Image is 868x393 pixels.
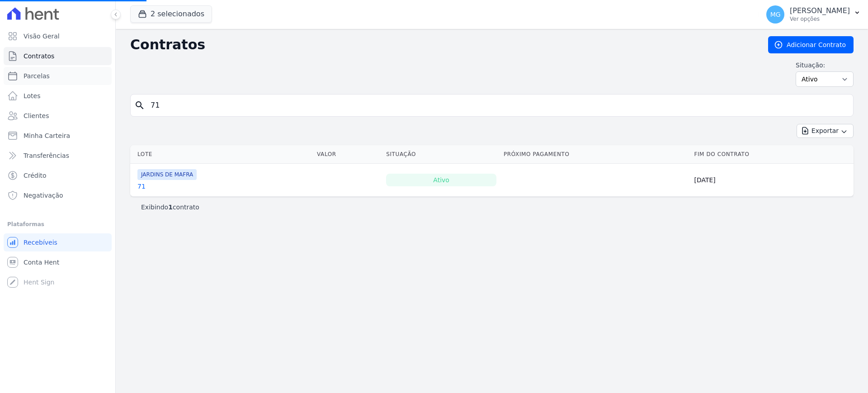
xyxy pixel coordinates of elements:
a: Negativação [4,186,112,204]
input: Buscar por nome do lote [145,96,849,114]
div: Plataformas [7,219,108,230]
a: Conta Hent [4,253,112,271]
th: Fim do Contrato [690,145,854,164]
th: Valor [313,145,382,164]
i: search [134,100,145,111]
div: Ativo [386,174,496,186]
a: Adicionar Contrato [768,36,854,53]
a: Clientes [4,107,112,125]
a: 71 [137,182,146,191]
a: Transferências [4,147,112,165]
span: JARDINS DE MAFRA [137,169,197,180]
span: Lotes [24,91,41,100]
span: Visão Geral [24,32,60,41]
a: Crédito [4,166,112,185]
a: Contratos [4,47,112,65]
b: 1 [168,204,173,211]
a: Recebíveis [4,233,112,251]
p: Ver opções [790,15,850,23]
span: Transferências [24,151,69,160]
button: 2 selecionados [130,5,212,23]
p: Exibindo contrato [141,203,199,212]
td: [DATE] [690,164,854,197]
h2: Contratos [130,37,754,53]
th: Situação [382,145,500,164]
button: MG [PERSON_NAME] Ver opções [759,2,868,27]
span: MG [770,11,781,18]
th: Lote [130,145,313,164]
th: Próximo Pagamento [500,145,690,164]
a: Parcelas [4,67,112,85]
span: Contratos [24,52,54,61]
label: Situação: [796,61,854,70]
span: Clientes [24,111,49,120]
button: Exportar [797,124,854,138]
span: Conta Hent [24,258,59,267]
a: Lotes [4,87,112,105]
span: Negativação [24,191,63,200]
span: Crédito [24,171,47,180]
a: Minha Carteira [4,127,112,145]
span: Minha Carteira [24,131,70,140]
p: [PERSON_NAME] [790,6,850,15]
span: Parcelas [24,71,50,80]
a: Visão Geral [4,27,112,45]
span: Recebíveis [24,238,57,247]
